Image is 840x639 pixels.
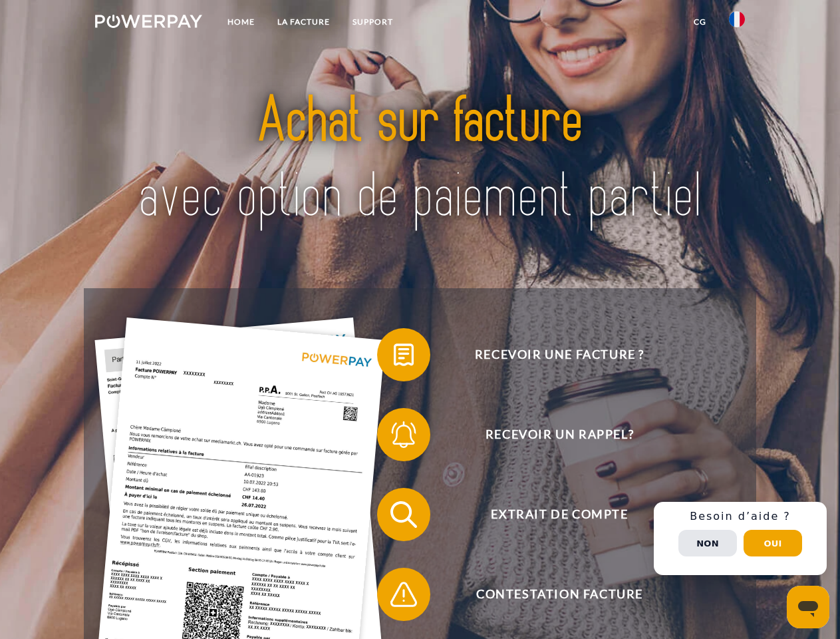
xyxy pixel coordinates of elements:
a: Support [341,10,404,34]
iframe: Bouton de lancement de la fenêtre de messagerie [787,586,829,628]
img: logo-powerpay-white.svg [95,15,202,28]
img: fr [729,11,745,27]
span: Extrait de compte [396,488,722,541]
button: Recevoir une facture ? [377,328,723,381]
div: Schnellhilfe [654,502,827,575]
h3: Besoin d’aide ? [662,510,819,523]
img: title-powerpay_fr.svg [127,64,713,255]
button: Extrait de compte [377,488,723,541]
span: Recevoir une facture ? [396,328,722,381]
a: Home [216,10,266,34]
a: CG [682,10,718,34]
button: Oui [744,530,802,556]
img: qb_warning.svg [387,578,420,611]
img: qb_bill.svg [387,338,420,371]
button: Contestation Facture [377,568,723,621]
span: Contestation Facture [396,568,722,621]
img: qb_bell.svg [387,418,420,451]
a: LA FACTURE [266,10,341,34]
button: Non [678,530,737,556]
span: Recevoir un rappel? [396,408,722,461]
img: qb_search.svg [387,498,420,531]
button: Recevoir un rappel? [377,408,723,461]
